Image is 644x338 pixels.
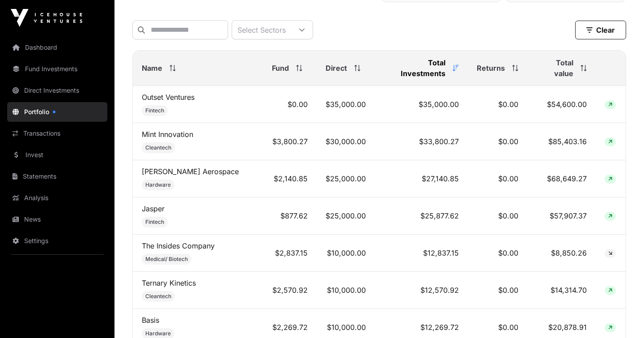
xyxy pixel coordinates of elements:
span: Fintech [145,107,164,114]
a: Direct Investments [7,81,107,100]
span: Total Investments [384,57,445,79]
td: $0.00 [468,235,527,272]
span: Cleantech [145,144,171,151]
a: Invest [7,145,107,165]
a: Analysis [7,188,107,208]
td: $2,837.15 [263,235,317,272]
td: $25,877.62 [375,197,468,235]
td: $25,000.00 [317,197,375,235]
span: Hardware [145,330,171,337]
span: Direct [326,63,347,73]
td: $0.00 [468,197,527,235]
span: Hardware [145,181,171,188]
span: Name [142,63,162,73]
img: Icehouse Ventures Logo [11,9,82,27]
td: $2,140.85 [263,160,317,197]
td: $57,907.37 [527,197,596,235]
td: $25,000.00 [317,160,375,197]
td: $0.00 [468,272,527,309]
a: Mint Innovation [142,130,193,139]
a: Jasper [142,204,165,213]
td: $54,600.00 [527,86,596,123]
a: The Insides Company [142,241,215,250]
button: Clear [575,21,626,39]
span: Cleantech [145,293,171,300]
a: Ternary Kinetics [142,278,196,287]
a: [PERSON_NAME] Aerospace [142,167,239,176]
a: Settings [7,231,107,251]
td: $0.00 [468,86,527,123]
td: $0.00 [468,160,527,197]
td: $12,570.92 [375,272,468,309]
td: $27,140.85 [375,160,468,197]
td: $68,649.27 [527,160,596,197]
span: Fund [272,63,289,73]
td: $0.00 [263,86,317,123]
td: $35,000.00 [317,86,375,123]
td: $0.00 [468,123,527,160]
span: Fintech [145,218,164,226]
a: News [7,210,107,229]
a: Fund Investments [7,59,107,79]
td: $85,403.16 [527,123,596,160]
a: Dashboard [7,38,107,57]
td: $30,000.00 [317,123,375,160]
span: Total value [536,57,573,79]
a: Portfolio [7,102,107,122]
span: Medical/ Biotech [145,256,188,263]
td: $35,000.00 [375,86,468,123]
td: $10,000.00 [317,235,375,272]
td: $33,800.27 [375,123,468,160]
a: Transactions [7,124,107,143]
div: Select Sectors [232,21,291,39]
td: $3,800.27 [263,123,317,160]
span: Returns [477,63,505,73]
td: $8,850.26 [527,235,596,272]
a: Basis [142,316,159,325]
td: $877.62 [263,197,317,235]
iframe: Chat Widget [599,295,644,338]
a: Statements [7,167,107,186]
td: $14,314.70 [527,272,596,309]
td: $10,000.00 [317,272,375,309]
a: Outset Ventures [142,93,195,102]
td: $2,570.92 [263,272,317,309]
td: $12,837.15 [375,235,468,272]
